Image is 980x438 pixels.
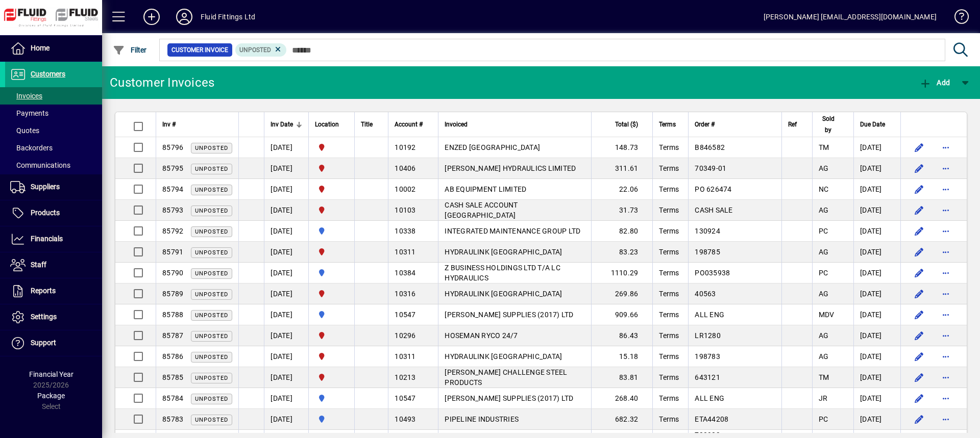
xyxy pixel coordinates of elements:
span: 10406 [395,164,415,172]
span: Unposted [195,291,228,298]
span: 85792 [162,227,183,235]
span: Customer Invoice [171,45,228,55]
td: [DATE] [264,367,308,388]
button: Edit [911,181,927,197]
span: 10296 [395,331,415,340]
button: More options [938,202,954,218]
span: INTEGRATED MAINTENANCE GROUP LTD [445,227,580,235]
span: FLUID FITTINGS CHRISTCHURCH [315,142,348,153]
span: 10311 [395,352,415,360]
span: Unposted [195,417,228,423]
td: [DATE] [264,221,308,242]
span: AG [819,352,829,360]
span: ETA44208 [695,415,728,423]
div: Invoiced [445,119,585,130]
button: Edit [911,286,927,302]
span: PC [819,415,828,423]
span: CASH SALE ACCOUNT [GEOGRAPHIC_DATA] [445,201,518,219]
span: Terms [659,164,679,172]
span: Terms [659,143,679,151]
span: 10547 [395,394,415,402]
span: 85796 [162,143,183,151]
button: More options [938,265,954,281]
span: HOSEMAN RYCO 24/7 [445,331,518,340]
span: Add [919,79,950,87]
button: More options [938,244,954,260]
button: More options [938,369,954,385]
span: Sold by [819,113,838,136]
td: [DATE] [853,304,900,325]
button: More options [938,286,954,302]
span: AUCKLAND [315,414,348,425]
span: FLUID FITTINGS CHRISTCHURCH [315,372,348,383]
a: Home [5,36,102,61]
td: [DATE] [853,263,900,284]
span: 198785 [695,248,720,256]
span: AB EQUIPMENT LIMITED [445,185,526,193]
span: Home [31,44,50,52]
span: 85788 [162,311,183,319]
span: Unposted [239,46,271,54]
span: FLUID FITTINGS CHRISTCHURCH [315,163,348,174]
span: 85790 [162,269,183,277]
button: Edit [911,411,927,427]
button: More options [938,181,954,197]
div: Ref [788,119,806,130]
span: Unposted [195,187,228,193]
span: 198783 [695,352,720,360]
span: Unposted [195,333,228,340]
span: PIPELINE INDUSTRIES [445,415,519,423]
a: Invoices [5,87,102,105]
span: FLUID FITTINGS CHRISTCHURCH [315,204,348,216]
span: PO 626474 [695,185,731,193]
button: More options [938,390,954,406]
span: [PERSON_NAME] CHALLENGE STEEL PRODUCTS [445,368,567,387]
span: Terms [659,331,679,340]
span: 85793 [162,206,183,214]
span: Package [37,392,65,400]
td: [DATE] [853,284,900,304]
span: Terms [659,119,676,130]
td: 15.18 [591,346,652,367]
span: 10338 [395,227,415,235]
td: [DATE] [264,158,308,179]
td: [DATE] [853,367,900,388]
span: Support [31,339,56,347]
button: Edit [911,390,927,406]
a: Support [5,330,102,356]
button: Edit [911,306,927,323]
span: AUCKLAND [315,393,348,404]
button: More options [938,306,954,323]
span: 85795 [162,164,183,172]
div: Total ($) [598,119,647,130]
span: JR [819,394,828,402]
span: PC [819,269,828,277]
td: 682.32 [591,409,652,430]
span: Staff [31,261,46,269]
td: [DATE] [853,137,900,158]
span: 10311 [395,248,415,256]
span: AG [819,206,829,214]
span: AG [819,248,829,256]
div: Fluid Fittings Ltd [201,9,255,25]
span: TM [819,143,829,151]
button: Add [917,73,952,92]
span: [PERSON_NAME] SUPPLIES (2017) LTD [445,394,573,402]
span: FLUID FITTINGS CHRISTCHURCH [315,351,348,362]
td: [DATE] [264,304,308,325]
td: [DATE] [264,263,308,284]
div: Title [361,119,382,130]
span: Invoices [10,92,42,100]
a: Products [5,200,102,226]
td: 311.61 [591,158,652,179]
span: Terms [659,415,679,423]
td: 1110.29 [591,263,652,284]
a: Financials [5,226,102,252]
span: Unposted [195,354,228,360]
span: 70349-01 [695,164,726,172]
span: 10213 [395,373,415,381]
a: Communications [5,157,102,174]
span: Ref [788,119,797,130]
span: Reports [31,287,56,295]
button: Edit [911,348,927,365]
